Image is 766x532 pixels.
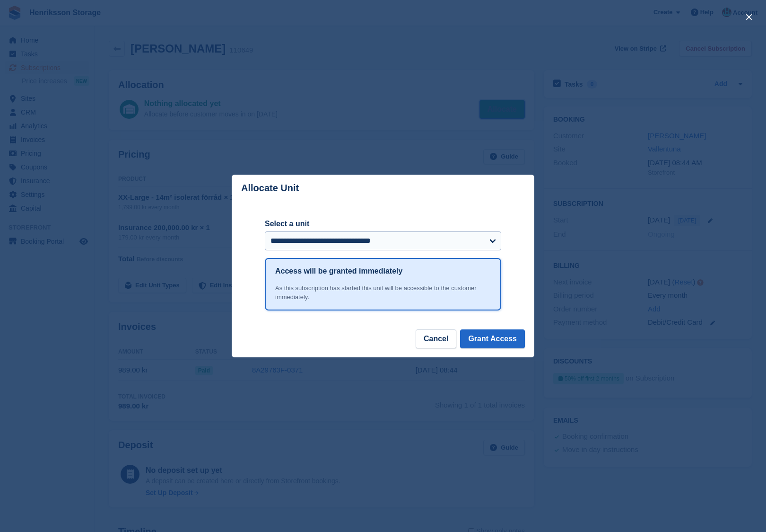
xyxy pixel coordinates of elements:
div: As this subscription has started this unit will be accessible to the customer immediately. [275,284,491,302]
h1: Access will be granted immediately [275,266,402,277]
button: close [741,9,757,25]
button: Cancel [416,329,456,348]
label: Select a unit [265,218,501,230]
button: Grant Access [460,329,525,348]
p: Allocate Unit [241,183,299,194]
